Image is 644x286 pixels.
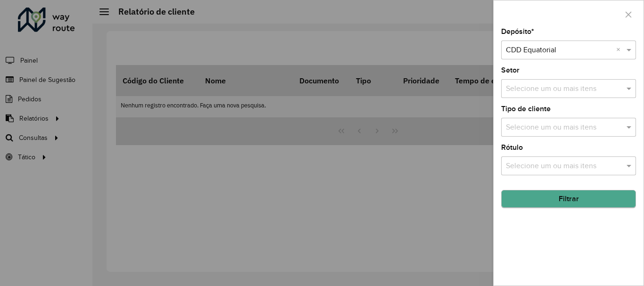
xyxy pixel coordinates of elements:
button: Filtrar [501,190,636,208]
span: Clear all [616,44,624,56]
label: Setor [501,65,520,76]
label: Rótulo [501,142,523,153]
label: Depósito [501,26,534,37]
label: Tipo de cliente [501,103,551,114]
